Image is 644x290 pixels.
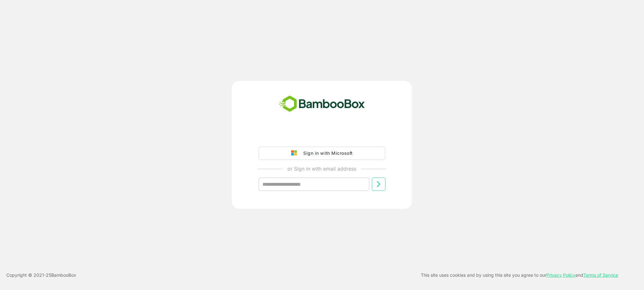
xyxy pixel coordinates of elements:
[6,271,76,279] p: Copyright © 2021- 25 BambooBox
[276,94,368,114] img: bamboobox
[259,147,385,160] button: Sign in with Microsoft
[546,272,575,278] a: Privacy Policy
[255,129,388,143] iframe: Sign in with Google Button
[514,6,638,64] iframe: Sign in with Google Dialog
[583,272,618,278] a: Terms of Service
[421,271,618,279] p: This site uses cookies and by using this site you agree to our and
[287,165,356,172] p: or Sign in with email address
[291,150,300,156] img: google
[300,149,353,157] div: Sign in with Microsoft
